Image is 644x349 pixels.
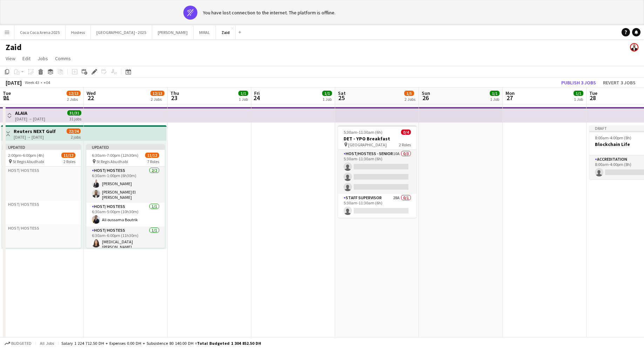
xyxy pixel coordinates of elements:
span: Thu [170,90,179,96]
app-card-role: Host/Hostess - Senior10A0/35:30am-11:30am (6h) [338,150,416,194]
app-card-role-placeholder: Host/ Hostess [2,201,81,224]
div: 2 Jobs [405,97,415,102]
app-job-card: 5:30am-11:30am (6h)0/4DET - YPO Breakfast [GEOGRAPHIC_DATA]2 RolesHost/Hostess - Senior10A0/35:30... [338,125,416,218]
span: 0/4 [401,130,411,135]
app-job-card: Updated6:30am-7:00pm (12h30m)11/12 St Regis Abudhabi7 RolesHost/ Hostess2/26:30am-1:00pm (6h30m)[... [86,144,165,248]
span: Week 43 [23,80,41,85]
span: Sat [338,90,346,96]
div: +04 [43,80,50,85]
a: Comms [52,54,74,63]
button: MIRAL [194,26,216,39]
span: 1/1 [574,91,583,96]
div: Updated [2,144,81,150]
span: 31/31 [67,110,81,116]
div: 2 Jobs [67,97,80,102]
span: 2 Roles [399,142,411,147]
span: 25 [337,94,346,102]
span: 23 [169,94,179,102]
app-card-role-placeholder: Host/ Hostess [2,167,81,201]
span: 11/12 [61,153,75,158]
span: 6:30am-7:00pm (12h30m) [92,153,138,158]
button: [PERSON_NAME] [152,26,194,39]
span: 27 [504,94,515,102]
h3: ALAIA [15,110,45,116]
span: Edit [22,55,30,62]
app-user-avatar: Zaid Rahmoun [630,43,638,51]
span: Wed [87,90,96,96]
span: 2 Roles [63,159,75,164]
button: Coca Coca Arena 2025 [14,26,66,39]
span: Total Budgeted 1 304 852.50 DH [197,341,261,346]
span: Tue [3,90,11,96]
span: 8:00am-4:00pm (8h) [595,135,631,140]
div: 2 jobs [71,134,81,140]
a: Edit [20,54,33,63]
div: 2 Jobs [151,97,164,102]
app-card-role-placeholder: Host/ Hostess [2,224,81,248]
span: 28 [588,94,597,102]
span: 11/12 [145,153,159,158]
app-card-role: Host/ Hostess1/16:30am-6:00pm (11h30m)[MEDICAL_DATA][PERSON_NAME] [86,226,165,252]
div: You have lost connection to the internet. The platform is offline. [203,9,335,16]
span: Jobs [38,55,48,62]
span: Budgeted [11,341,32,346]
span: 1/1 [322,91,332,96]
span: 1/1 [490,91,500,96]
button: Zaid [216,26,236,39]
h3: DET - YPO Breakfast [338,135,416,142]
app-card-role: Host/ Hostess2/26:30am-1:00pm (6h30m)[PERSON_NAME][PERSON_NAME] El [PERSON_NAME] [86,167,165,203]
span: 24 [253,94,260,102]
span: 5:30am-11:30am (6h) [344,130,382,135]
span: 12/13 [67,91,81,96]
app-card-role: Staff Supervisor28A0/15:30am-11:30am (6h) [338,194,416,218]
button: [GEOGRAPHIC_DATA] - 2025 [91,26,152,39]
h3: Reuters NEXT Gulf [14,128,56,134]
span: Tue [589,90,597,96]
span: 1/5 [404,91,414,96]
span: Comms [55,55,71,62]
span: 22/24 [67,128,81,134]
div: 1 Job [574,97,583,102]
span: Fri [254,90,260,96]
div: 1 Job [490,97,499,102]
span: 21 [2,94,11,102]
span: 22 [86,94,96,102]
div: 31 jobs [69,116,81,121]
span: St Regis Abudhabi [13,159,44,164]
span: Sun [422,90,430,96]
span: Mon [506,90,515,96]
div: [DATE] → [DATE] [14,134,56,140]
button: Revert 3 jobs [600,78,638,87]
span: All jobs [39,341,55,346]
button: Budgeted [4,340,33,347]
app-job-card: Updated2:00pm-6:00pm (4h)11/12 St Regis Abudhabi2 RolesHost/ HostessHost/ HostessHost/ Hostess [2,144,81,248]
span: 26 [421,94,430,102]
div: 1 Job [323,97,332,102]
span: 12/13 [150,91,164,96]
a: Jobs [35,54,51,63]
div: 1 Job [239,97,248,102]
button: Publish 3 jobs [558,78,599,87]
button: Hostess [66,26,91,39]
h1: Zaid [6,42,22,53]
span: 7 Roles [147,159,159,164]
div: Updated [86,144,165,150]
span: St Regis Abudhabi [96,159,128,164]
div: [DATE] → [DATE] [15,116,45,121]
app-card-role: Host/ Hostess1/16:30am-5:00pm (10h30m)Ali oussama Boutrik [86,203,165,226]
span: [GEOGRAPHIC_DATA] [348,142,387,147]
span: 2:00pm-6:00pm (4h) [8,153,44,158]
span: View [6,55,15,62]
span: 1/1 [238,91,248,96]
div: Salary 1 224 712.50 DH + Expenses 0.00 DH + Subsistence 80 140.00 DH = [61,341,261,346]
a: View [3,54,18,63]
div: [DATE] [6,79,22,86]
